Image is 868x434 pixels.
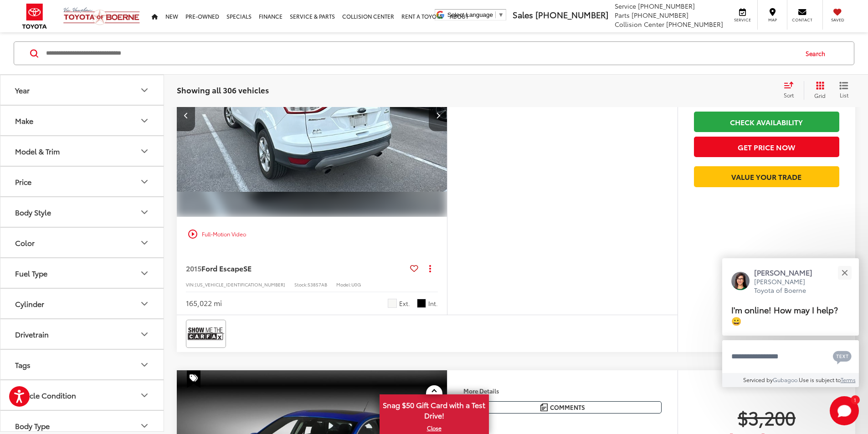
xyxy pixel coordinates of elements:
[187,370,200,388] span: Special
[139,329,150,340] div: Drivetrain
[175,14,447,217] div: 2015 Ford Escape SE 3
[0,106,164,135] button: MakeMake
[15,116,33,125] div: Make
[188,322,224,346] img: View CARFAX report
[854,398,856,402] span: 1
[380,395,488,423] span: Snag $50 Gift Card with a Test Drive!
[638,1,695,10] span: [PHONE_NUMBER]
[429,265,431,272] span: dropdown dots
[429,99,447,131] button: Next image
[139,85,150,96] div: Year
[804,81,832,99] button: Grid View
[797,42,838,65] button: Search
[814,92,826,99] span: Grid
[63,7,140,26] img: Vic Vaughan Toyota of Boerne
[513,9,533,20] span: Sales
[399,299,410,308] span: Ext.
[336,281,351,288] span: Model:
[201,263,243,273] span: Ford Escape
[139,146,150,157] div: Model & Trim
[0,380,164,410] button: Vehicle ConditionVehicle Condition
[351,281,361,288] span: U0G
[177,99,195,131] button: Previous image
[294,281,308,288] span: Stock:
[15,86,30,94] div: Year
[762,17,782,23] span: Map
[0,167,164,196] button: PricePrice
[388,299,397,308] span: Oxford White
[773,376,799,383] a: Gubagoo.
[15,147,60,155] div: Model & Trim
[447,11,493,18] span: Select Language
[139,390,150,401] div: Vehicle Condition
[139,420,150,431] div: Body Type
[15,421,50,430] div: Body Type
[139,237,150,248] div: Color
[694,166,839,187] a: Value Your Trade
[722,340,859,373] textarea: Type your message
[732,17,753,23] span: Service
[498,11,504,18] span: ▼
[722,258,859,387] div: Close[PERSON_NAME][PERSON_NAME] Toyota of BoerneI'm online! How may I help? 😀Type your messageCha...
[830,396,859,425] svg: Start Chat
[792,17,812,23] span: Contact
[139,268,150,279] div: Fuel Type
[0,197,164,227] button: Body StyleBody Style
[15,269,47,277] div: Fuel Type
[827,17,847,23] span: Saved
[15,238,35,247] div: Color
[186,263,406,273] a: 2015Ford EscapeSE
[463,388,662,394] h4: More Details
[463,401,662,414] button: Comments
[186,298,222,308] div: 165,022 mi
[666,20,723,29] span: [PHONE_NUMBER]
[447,11,504,18] a: Select Language​
[15,330,49,338] div: Drivetrain
[694,112,839,132] a: Check Availability
[632,10,688,20] span: [PHONE_NUMBER]
[835,263,854,282] button: Close
[694,137,839,157] button: Get Price Now
[615,1,636,10] span: Service
[615,10,630,20] span: Parts
[0,228,164,257] button: ColorColor
[417,299,426,308] span: Black
[139,115,150,126] div: Make
[45,42,797,64] input: Search by Make, Model, or Keyword
[139,176,150,187] div: Price
[832,81,855,99] button: List View
[0,350,164,379] button: TagsTags
[754,267,822,277] p: [PERSON_NAME]
[0,136,164,166] button: Model & TrimModel & Trim
[0,319,164,349] button: DrivetrainDrivetrain
[186,263,201,273] span: 2015
[139,207,150,218] div: Body Style
[743,376,773,383] span: Serviced by
[799,376,841,383] span: Use is subject to
[422,260,438,276] button: Actions
[0,289,164,318] button: CylinderCylinder
[830,396,859,425] button: Toggle Chat Window
[694,406,839,429] span: $3,200
[784,91,794,99] span: Sort
[779,81,804,99] button: Select sort value
[195,281,285,288] span: [US_VEHICLE_IDENTIFICATION_NUMBER]
[175,14,447,217] img: 2015 Ford Escape SE
[243,263,252,273] span: SE
[0,258,164,288] button: Fuel TypeFuel Type
[0,75,164,105] button: YearYear
[15,299,44,308] div: Cylinder
[754,277,822,295] p: [PERSON_NAME] Toyota of Boerne
[550,403,585,412] span: Comments
[15,208,51,216] div: Body Style
[308,281,327,288] span: 53857AB
[15,391,76,399] div: Vehicle Condition
[731,303,838,327] span: I'm online! How may I help? 😀
[615,20,664,29] span: Collision Center
[15,360,31,369] div: Tags
[841,376,856,383] a: Terms
[139,298,150,309] div: Cylinder
[177,84,269,95] span: Showing all 306 vehicles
